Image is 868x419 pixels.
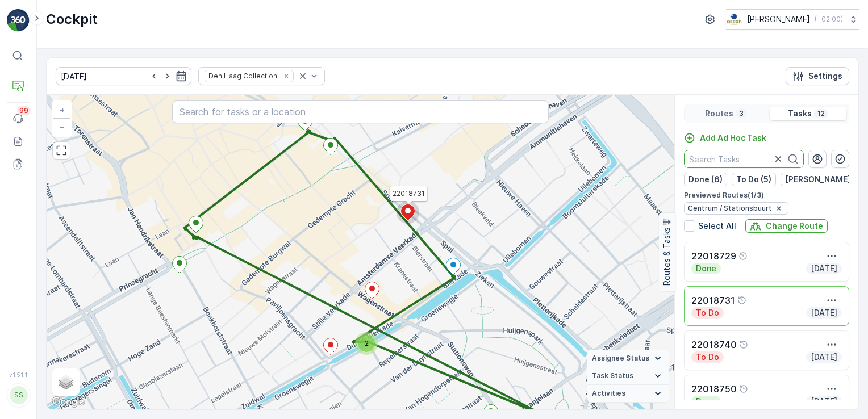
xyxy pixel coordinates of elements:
[691,338,737,351] p: 22018740
[10,386,28,404] div: SS
[592,354,649,363] span: Assignee Status
[747,14,810,25] p: [PERSON_NAME]
[205,70,279,81] div: Den Haag Collection
[786,67,849,85] button: Settings
[19,106,28,115] p: 99
[739,340,748,349] div: Help Tooltip Icon
[781,173,866,186] button: [PERSON_NAME] (1)
[745,219,828,233] button: Change Route
[46,10,98,28] p: Cockpit
[684,173,727,186] button: Done (6)
[280,72,293,81] div: Remove Den Haag Collection
[587,350,669,367] summary: Assignee Status
[49,395,87,409] a: Open this area in Google Maps (opens a new window)
[688,204,772,213] span: Centrum / Stationsbuurt
[726,9,859,30] button: [PERSON_NAME](+02:00)
[592,371,633,380] span: Task Status
[587,385,669,403] summary: Activities
[809,263,838,274] p: [DATE]
[705,108,733,119] p: Routes
[700,132,766,144] p: Add Ad Hoc Task
[661,228,673,286] p: Routes & Tasks
[365,339,369,347] span: 2
[49,395,87,409] img: Google
[7,380,30,410] button: SS
[7,9,30,32] img: logo
[684,191,849,200] p: Previewed Routes ( 1 / 3 )
[56,67,191,85] input: dd/mm/yyyy
[737,296,746,305] div: Help Tooltip Icon
[691,294,735,307] p: 22018731
[698,220,736,232] p: Select All
[738,109,745,118] p: 3
[60,122,65,132] span: −
[587,367,669,385] summary: Task Status
[7,107,30,130] a: 99
[684,150,804,168] input: Search Tasks
[726,13,742,26] img: basis-logo_rgb2x.png
[809,307,838,319] p: [DATE]
[788,108,812,119] p: Tasks
[815,15,843,24] p: ( +02:00 )
[60,105,65,115] span: +
[691,382,737,396] p: 22018750
[695,307,720,319] p: To Do
[691,249,736,263] p: 22018729
[172,100,549,123] input: Search for tasks or a location
[736,174,771,185] p: To Do (5)
[695,396,717,407] p: Done
[53,119,70,136] a: Zoom Out
[355,332,378,355] div: 2
[816,109,826,118] p: 12
[53,102,70,119] a: Zoom In
[684,132,766,144] a: Add Ad Hoc Task
[7,371,30,378] span: v 1.51.1
[732,173,776,186] button: To Do (5)
[785,174,862,185] p: [PERSON_NAME] (1)
[809,351,838,363] p: [DATE]
[739,384,748,393] div: Help Tooltip Icon
[53,370,78,395] a: Layers
[592,389,625,398] span: Activities
[766,220,823,232] p: Change Route
[695,351,720,363] p: To Do
[688,174,723,185] p: Done (6)
[738,252,748,261] div: Help Tooltip Icon
[695,263,717,274] p: Done
[809,396,838,407] p: [DATE]
[808,70,842,82] p: Settings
